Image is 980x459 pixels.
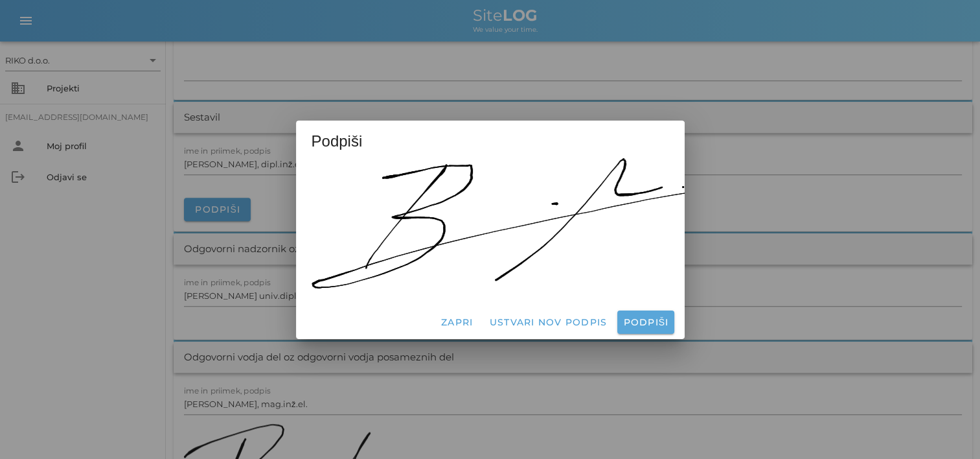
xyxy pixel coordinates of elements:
[435,311,479,334] button: Zapri
[795,319,980,459] iframe: Chat Widget
[488,316,607,328] span: Ustvari nov podpis
[483,311,612,334] button: Ustvari nov podpis
[312,158,721,288] img: p9EBfWoxdtRskXRk9Zy83VRMwARMwARMwARMwgeYQ+H+QNKXMNUynWQAAAABJRU5ErkJggg==
[440,316,473,328] span: Zapri
[312,131,363,152] span: Podpiši
[795,319,980,459] div: Pripomoček za klepet
[617,311,674,334] button: Podpiši
[622,316,668,328] span: Podpiši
